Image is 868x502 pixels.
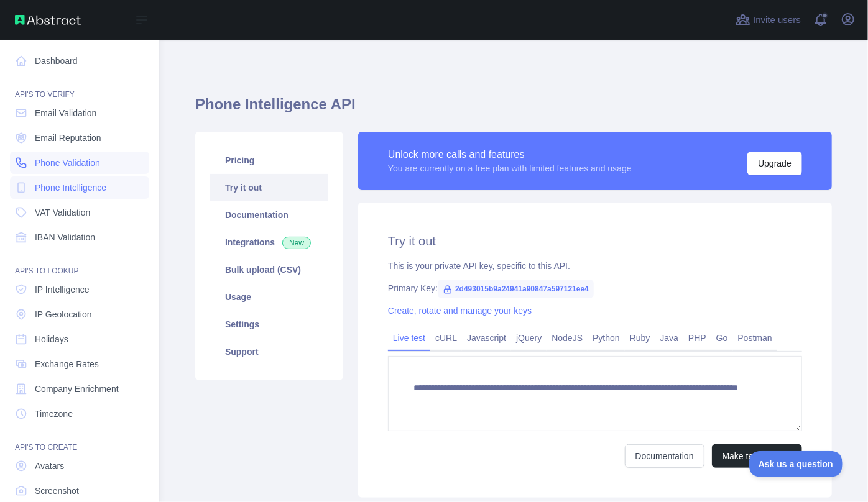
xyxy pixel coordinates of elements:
[625,328,655,348] a: Ruby
[210,283,328,311] a: Usage
[35,283,90,296] span: IP Intelligence
[35,460,64,472] span: Avatars
[10,480,149,502] a: Screenshot
[747,152,802,175] button: Upgrade
[10,403,149,425] a: Timezone
[511,328,547,348] a: jQuery
[10,102,149,124] a: Email Validation
[15,15,81,25] img: Abstract API
[10,427,149,452] div: API'S TO CREATE
[388,260,802,272] div: This is your private API key, specific to this API.
[388,232,802,250] h2: Try it out
[10,353,149,375] a: Exchange Rates
[10,303,149,326] a: IP Geolocation
[712,444,802,468] button: Make test request
[733,328,777,348] a: Postman
[35,383,119,395] span: Company Enrichment
[10,152,149,174] a: Phone Validation
[10,176,149,199] a: Phone Intelligence
[35,408,73,420] span: Timezone
[10,278,149,301] a: IP Intelligence
[462,328,511,348] a: Javascript
[210,174,328,201] a: Try it out
[733,10,803,30] button: Invite users
[210,201,328,229] a: Documentation
[438,280,594,298] span: 2d493015b9a24941a90847a597121ee4
[210,229,328,256] a: Integrations New
[388,162,632,175] div: You are currently on a free plan with limited features and usage
[753,13,801,27] span: Invite users
[35,181,106,194] span: Phone Intelligence
[10,378,149,400] a: Company Enrichment
[588,328,625,348] a: Python
[10,201,149,224] a: VAT Validation
[195,94,832,124] h1: Phone Intelligence API
[10,251,149,276] div: API'S TO LOOKUP
[282,237,311,249] span: New
[35,308,92,321] span: IP Geolocation
[10,328,149,350] a: Holidays
[210,256,328,283] a: Bulk upload (CSV)
[683,328,711,348] a: PHP
[388,147,632,162] div: Unlock more calls and features
[388,282,802,294] div: Primary Key:
[35,231,95,244] span: IBAN Validation
[547,328,588,348] a: NodeJS
[388,328,430,348] a: Live test
[430,328,462,348] a: cURL
[210,147,328,174] a: Pricing
[10,455,149,477] a: Avatars
[35,157,100,169] span: Phone Validation
[35,358,99,370] span: Exchange Rates
[35,333,68,345] span: Holidays
[655,328,684,348] a: Java
[35,107,96,119] span: Email Validation
[10,226,149,249] a: IBAN Validation
[10,75,149,99] div: API'S TO VERIFY
[210,338,328,365] a: Support
[711,328,733,348] a: Go
[10,50,149,72] a: Dashboard
[749,451,843,477] iframe: Toggle Customer Support
[35,206,90,219] span: VAT Validation
[35,132,101,144] span: Email Reputation
[10,127,149,149] a: Email Reputation
[625,444,704,468] a: Documentation
[388,306,532,316] a: Create, rotate and manage your keys
[35,485,79,497] span: Screenshot
[210,311,328,338] a: Settings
